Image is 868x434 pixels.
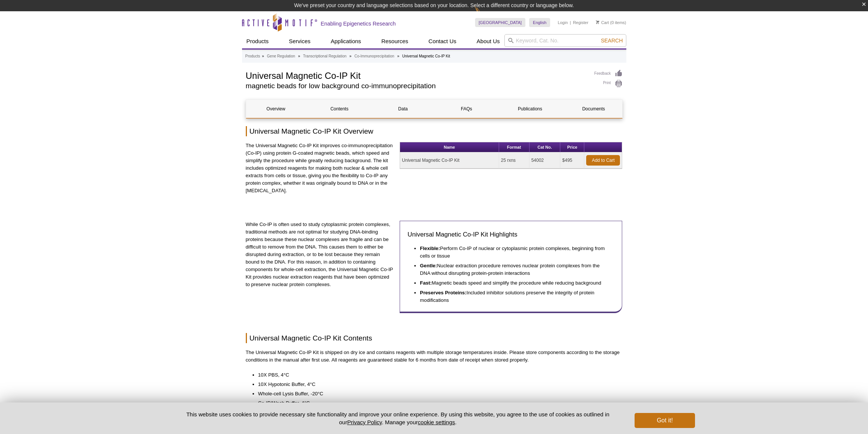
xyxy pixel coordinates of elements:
a: Contact Us [424,34,461,48]
a: About Us [472,34,504,48]
li: » [397,54,399,58]
h2: Enabling Epigenetics Research [321,20,396,27]
a: Co-Immunoprecipitation [354,53,394,60]
a: Contents [310,100,369,118]
li: » [262,54,264,58]
li: 10X PBS, 4°C [258,371,615,379]
li: » [349,54,352,58]
td: 54002 [530,152,561,169]
img: Change Here [475,6,495,23]
li: 10X Hypotonic Buffer, 4°C [258,381,615,388]
li: Nuclear extraction procedure removes nuclear protein complexes from the DNA without disrupting pr... [420,260,607,277]
li: (0 items) [596,18,626,27]
a: Resources [377,34,413,48]
p: This website uses cookies to provide necessary site functionality and improve your online experie... [173,410,623,426]
li: Included inhibitor solutions preserve the integrity of protein modifications [420,287,607,304]
th: Name [400,142,499,152]
a: [GEOGRAPHIC_DATA] [475,18,526,27]
strong: Flexible: [420,246,440,251]
button: Got it! [635,413,695,428]
th: Format [499,142,530,152]
input: Keyword, Cat. No. [504,34,626,47]
a: FAQs [436,100,496,118]
li: Whole-cell Lysis Buffer, -20°C [258,390,615,398]
td: 25 rxns [499,152,530,169]
a: Gene Regulation [267,53,295,60]
h2: magnetic beads for low background co-immunoprecipitation [246,83,587,89]
h2: Universal Magnetic Co-IP Kit Contents [246,333,623,343]
strong: Preserves Proteins: [420,290,466,295]
th: Price [560,142,584,152]
a: Login [558,20,568,25]
h2: Universal Magnetic Co-IP Kit Overview [246,126,623,136]
a: Print [594,80,623,88]
h3: Universal Magnetic Co-IP Kit Highlights [408,230,614,239]
button: cookie settings [418,419,455,425]
a: Register [573,20,588,25]
img: Your Cart [596,20,599,24]
td: Universal Magnetic Co-IP Kit [400,152,499,169]
a: Privacy Policy [347,419,382,425]
a: English [529,18,550,27]
li: | [570,18,571,27]
li: Magnetic beads speed and simplify the procedure while reducing background [420,277,607,287]
a: Products [245,53,260,60]
a: Overview [246,100,306,118]
a: Applications [326,34,366,48]
a: Services [284,34,315,48]
a: Publications [500,100,560,118]
a: Cart [596,20,609,25]
span: Search [601,38,623,44]
p: The Universal Magnetic Co-IP Kit is shipped on dry ice and contains reagents with multiple storag... [246,349,623,364]
td: $495 [560,152,584,169]
a: Add to Cart [586,155,620,166]
li: Perform Co-IP of nuclear or cytoplasmic protein complexes, beginning from cells or tissue [420,245,607,260]
a: Products [242,34,273,48]
a: Data [373,100,433,118]
button: Search [599,37,625,44]
a: Feedback [594,69,623,78]
a: Documents [564,100,623,118]
th: Cat No. [530,142,561,152]
strong: Fast: [420,280,432,286]
li: » [298,54,300,58]
li: Co-IP/Wash Buffer, 4°C [258,399,615,407]
p: While Co-IP is often used to study cytoplasmic protein complexes, traditional methods are not opt... [246,221,394,288]
li: Universal Magnetic Co-IP Kit [402,54,450,58]
p: The Universal Magnetic Co-IP Kit improves co-immunoprecipitation (Co-IP) using protein G-coated m... [246,142,394,194]
a: Transcriptional Regulation [303,53,347,60]
h1: Universal Magnetic Co-IP Kit [246,69,587,81]
strong: Gentle: [420,263,437,268]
